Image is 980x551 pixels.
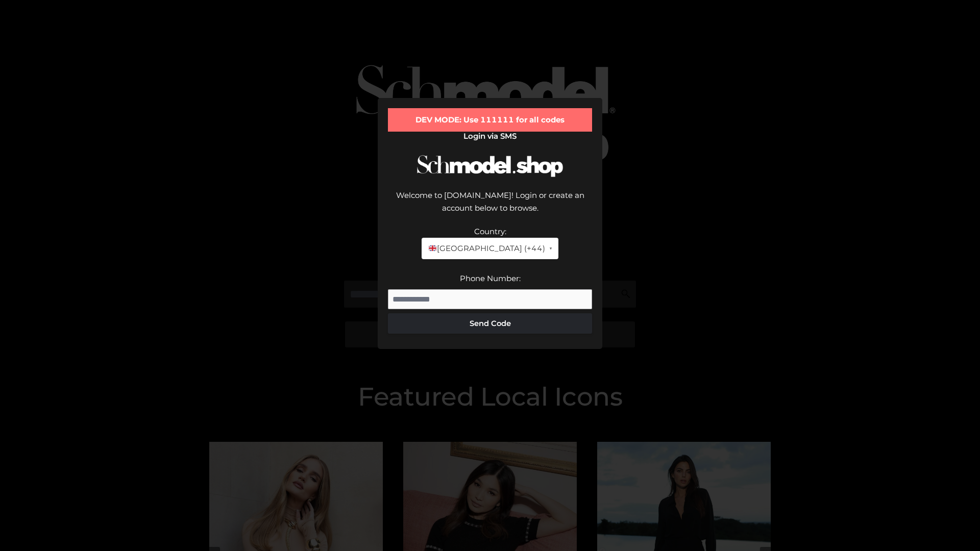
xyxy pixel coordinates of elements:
img: Schmodel Logo [413,146,567,186]
label: Phone Number: [460,273,521,283]
div: Welcome to [DOMAIN_NAME]! Login or create an account below to browse. [388,189,592,225]
div: DEV MODE: Use 111111 for all codes [388,108,592,132]
label: Country: [474,227,506,236]
button: Send Code [388,313,592,334]
h2: Login via SMS [388,132,592,141]
img: 🇬🇧 [429,244,436,252]
span: [GEOGRAPHIC_DATA] (+44) [428,242,545,255]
